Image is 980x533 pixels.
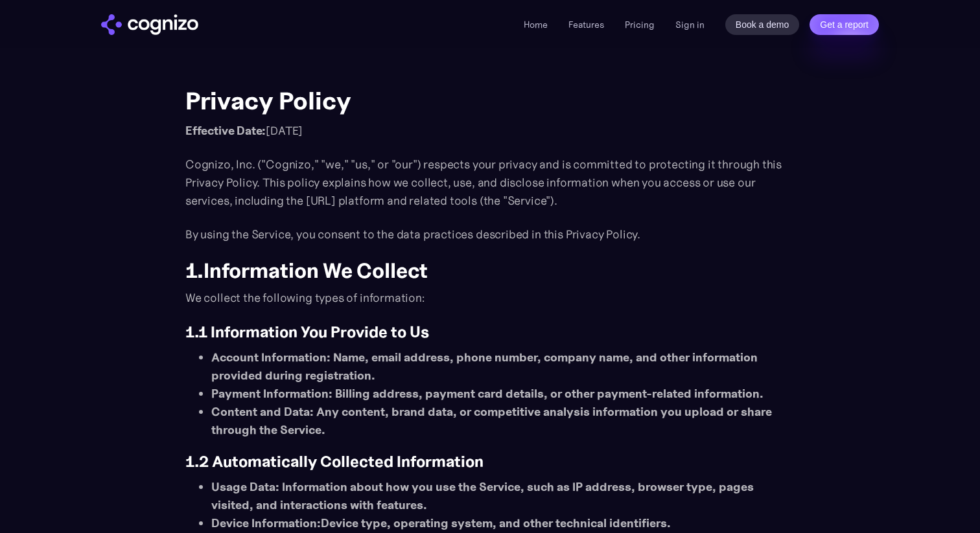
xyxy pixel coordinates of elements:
a: Book a demo [725,14,800,35]
p: Cognizo, Inc. ("Cognizo," "we," "us," or "our") respects your privacy and is committed to protect... [185,155,795,210]
p: [DATE] [185,122,795,140]
strong: Information We Collect [204,258,428,284]
strong: Payment Information [211,386,329,401]
p: We collect the following types of information: [185,289,795,307]
li: Device type, operating system, and other technical identifiers. [211,514,795,532]
strong: 1.2 Automatically Collected Information [185,452,484,471]
li: : Name, email address, phone number, company name, and other information provided during registra... [211,348,795,385]
strong: Privacy Policy [185,85,351,116]
strong: Effective Date: [185,123,266,138]
strong: Account Information [211,350,327,365]
a: Get a report [810,14,879,35]
li: : Information about how you use the Service, such as IP address, browser type, pages visited, and... [211,478,795,514]
li: : Any content, brand data, or competitive analysis information you upload or share through the Se... [211,403,795,439]
a: home [101,14,198,35]
a: Features [568,19,604,30]
strong: Usage Data [211,479,275,494]
a: Home [524,19,548,30]
h2: 1. [185,259,795,282]
strong: Content and Data [211,404,310,419]
p: By using the Service, you consent to the data practices described in this Privacy Policy. [185,225,795,244]
a: Sign in [675,17,705,32]
strong: 1.1 Information You Provide to Us [185,323,429,342]
strong: Device Information: [211,516,321,530]
img: cognizo logo [101,14,198,35]
li: : Billing address, payment card details, or other payment-related information. [211,385,795,403]
a: Pricing [625,19,655,30]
